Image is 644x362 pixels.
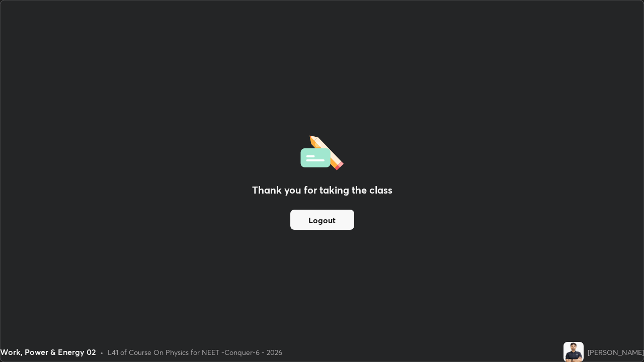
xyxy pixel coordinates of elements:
div: [PERSON_NAME] [588,347,644,357]
img: offlineFeedback.1438e8b3.svg [300,132,344,170]
h2: Thank you for taking the class [252,183,392,198]
div: L41 of Course On Physics for NEET -Conquer-6 - 2026 [108,347,282,357]
img: 98d66aa6592e4b0fb7560eafe1db0121.jpg [563,342,584,362]
button: Logout [290,210,354,230]
div: • [100,347,104,357]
